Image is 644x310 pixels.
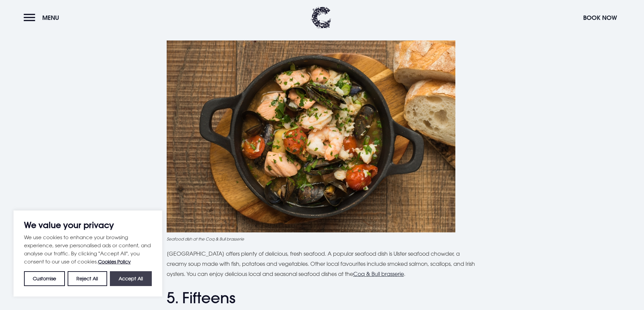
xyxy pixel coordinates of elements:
a: Coq & Bull brasserie [353,271,404,277]
p: We use cookies to enhance your browsing experience, serve personalised ads or content, and analys... [24,233,152,266]
div: We value your privacy [14,210,162,297]
figcaption: Seafood dish at the Coq & Bull brasserie [167,236,478,242]
img: Traditional Northern Irish seafood chowder [167,40,455,232]
p: [GEOGRAPHIC_DATA] offers plenty of delicious, fresh seafood. A popular seafood dish is Ulster sea... [167,249,478,279]
h2: 5. Fifteens [167,289,478,307]
button: Accept All [110,271,152,286]
a: Cookies Policy [98,259,131,264]
button: Book Now [580,10,620,25]
button: Menu [24,10,63,25]
p: We value your privacy [24,221,152,229]
img: Clandeboye Lodge [311,7,331,29]
button: Customise [24,271,65,286]
span: Menu [42,14,59,22]
button: Reject All [68,271,107,286]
